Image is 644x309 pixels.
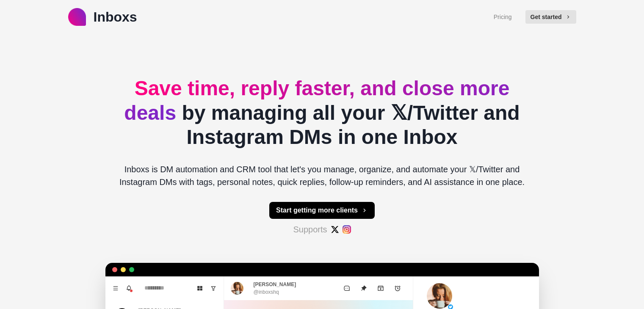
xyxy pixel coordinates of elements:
button: Get started [525,10,576,24]
img: # [343,225,351,234]
a: Pricing [494,13,512,22]
img: picture [427,283,452,309]
button: Unpin [355,280,372,297]
span: Save time, reply faster, and close more deals [124,77,509,124]
img: logo [68,8,86,26]
p: [PERSON_NAME] [254,281,296,288]
button: Show unread conversations [207,281,220,295]
p: Supports [293,223,327,236]
p: Inboxs is DM automation and CRM tool that let's you manage, organize, and automate your 𝕏/Twitter... [112,163,532,188]
button: Board View [193,281,207,295]
a: logoInboxs [68,7,137,27]
p: Inboxs [94,7,137,27]
img: # [331,225,339,234]
button: Add reminder [389,280,406,297]
button: Archive [372,280,389,297]
button: Notifications [122,281,136,295]
img: picture [231,282,243,295]
h2: by managing all your 𝕏/Twitter and Instagram DMs in one Inbox [112,76,532,149]
button: Start getting more clients [269,202,375,219]
p: @inboxshq [254,288,279,296]
button: Mark as unread [338,280,355,297]
button: Menu [109,281,122,295]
